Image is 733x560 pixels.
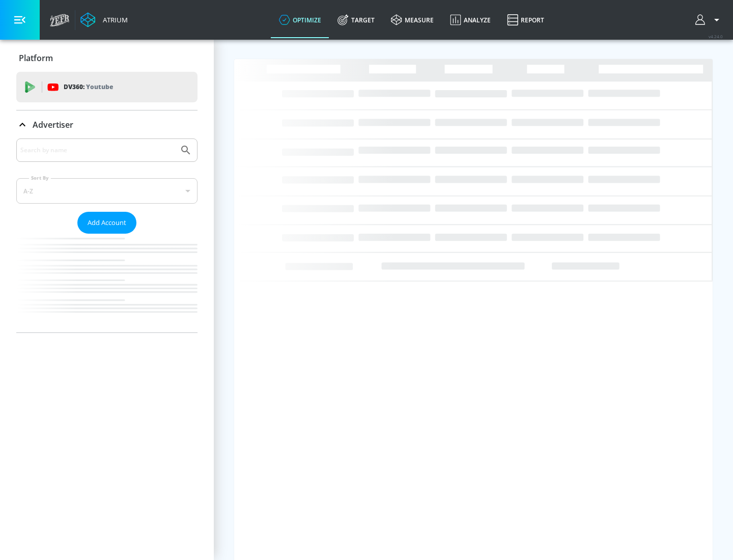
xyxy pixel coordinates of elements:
[80,12,128,27] a: Atrium
[20,144,175,157] input: Search by name
[383,2,442,38] a: measure
[99,15,128,24] div: Atrium
[33,119,73,130] p: Advertiser
[86,81,113,92] p: Youtube
[77,212,136,234] button: Add Account
[16,110,198,139] div: Advertiser
[16,178,198,204] div: A-Z
[442,2,499,38] a: Analyze
[499,2,552,38] a: Report
[329,2,383,38] a: Target
[29,175,51,181] label: Sort By
[88,217,126,229] span: Add Account
[709,34,723,39] span: v 4.24.0
[16,72,198,102] div: DV360: Youtube
[16,44,198,72] div: Platform
[16,138,198,332] div: Advertiser
[16,234,198,332] nav: list of Advertiser
[271,2,329,38] a: optimize
[64,81,113,93] p: DV360:
[19,52,53,64] p: Platform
